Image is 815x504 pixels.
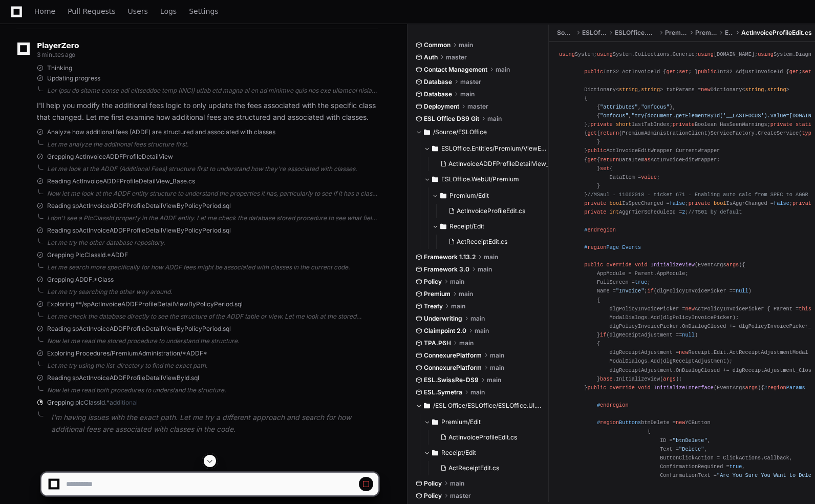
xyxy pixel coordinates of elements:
[689,209,742,215] span: //TS01 by default
[584,227,616,233] span: #
[449,192,489,200] span: Premium/Edit
[436,430,535,445] button: ActInvoiceProfileEdit.cs
[600,402,628,408] span: endregion
[635,262,648,268] span: void
[584,262,742,268] span: ( )
[644,157,650,163] span: as
[714,200,726,206] span: bool
[600,113,628,119] span: "onfocus"
[682,209,685,215] span: 2
[424,90,452,98] span: Database
[51,412,378,435] p: I'm having issues with the exact path. Let me try a different approach and search for how additio...
[47,276,114,284] span: Grepping ADDF.*Class
[597,419,641,426] span: # Buttons
[424,115,479,123] span: ESL Office DS9 Git
[767,87,786,93] span: string
[606,262,631,268] span: override
[610,385,635,391] span: override
[584,262,603,268] span: public
[440,190,446,202] svg: Directory
[487,115,502,123] span: main
[676,419,685,426] span: new
[424,140,549,157] button: ESLOffice.Entities/Premium/ViewEntities/Generated
[745,385,758,391] span: args
[764,385,805,391] span: # Params
[424,351,482,360] span: ConnexurePlatform
[444,235,543,249] button: ActReceiptEdit.cs
[641,174,657,180] span: value
[47,128,275,136] span: Analyze how additional fees (ADDF) are structured and associated with classes
[689,200,711,206] span: private
[665,29,687,37] span: Premium
[597,402,629,408] span: #
[600,419,619,426] span: region
[641,87,660,93] span: string
[448,160,571,168] span: ActInvoiceADDFProfileDetailView_Base.cs
[441,175,519,183] span: ESLOffice.WebUI/Premium
[470,388,485,396] span: main
[587,157,596,163] span: get
[433,402,541,410] span: /ESL Office/ESLOffice/ESLOffice.UI.v1_0/PremiumAdministration
[584,200,606,206] span: private
[470,314,485,323] span: main
[616,121,632,128] span: short
[47,226,231,235] span: Reading spActInvoiceADDFProfileDetailViewByPolicyPeriod.sql
[47,64,72,72] span: Thinking
[475,327,489,335] span: main
[47,325,231,333] span: Reading spActInvoiceADDFProfileDetailViewByPolicyPeriod.sql
[587,130,596,136] span: get
[796,121,814,128] span: static
[587,385,761,391] span: ( )
[47,288,378,296] div: Let me try searching the other way around.
[559,51,575,57] span: using
[679,69,688,75] span: set
[460,90,475,98] span: main
[799,306,811,312] span: this
[638,385,651,391] span: void
[47,263,378,271] div: Let me search more specifically for how ADDF fees might be associated with classes in the current...
[160,8,177,14] span: Logs
[490,351,504,360] span: main
[47,214,378,222] div: I don't see a PlcClassId property in the ADDF entity. Let me check the database stored procedure ...
[424,290,451,298] span: Premium
[682,332,695,338] span: null
[47,312,378,321] div: Let me check the database directly to see the structure of the ADDF table or view. Let me look at...
[648,288,654,294] span: if
[432,142,438,155] svg: Directory
[47,165,378,173] div: Let me look at the ADDF (Additional Fees) structure first to understand how they're associated wi...
[490,364,504,372] span: main
[736,288,748,294] span: null
[424,278,442,286] span: Policy
[128,8,148,14] span: Users
[698,69,717,75] span: public
[635,279,648,285] span: true
[47,337,378,345] div: Now let me read the stored procedure to understand the structure.
[487,376,501,384] span: main
[47,74,100,82] span: Updating progress
[432,447,438,459] svg: Directory
[616,288,644,294] span: "Invoice"
[457,207,525,215] span: ActInvoiceProfileEdit.cs
[460,78,481,86] span: master
[726,262,739,268] span: args
[432,218,549,235] button: Receipt/Edit
[717,385,758,391] span: EventArgs
[37,51,75,58] span: 3 minutes ago
[37,43,79,49] span: PlayerZero
[459,339,474,347] span: main
[424,400,430,412] svg: Directory
[189,8,218,14] span: Settings
[432,173,438,185] svg: Directory
[424,314,462,323] span: Underwriting
[666,69,675,75] span: get
[654,385,714,391] span: InitializeInterface
[610,200,623,206] span: bool
[47,398,138,407] span: Grepping plcClassId.*additional
[591,121,613,128] span: private
[432,187,549,204] button: Premium/Edit
[47,153,173,161] span: Grepping ActInvoiceADDFProfileDetailView
[47,202,231,210] span: Reading spActInvoiceADDFProfileDetailViewByPolicyPeriod.sql
[597,51,613,57] span: using
[587,227,615,233] span: endregion
[424,253,476,261] span: Framework 1.13.2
